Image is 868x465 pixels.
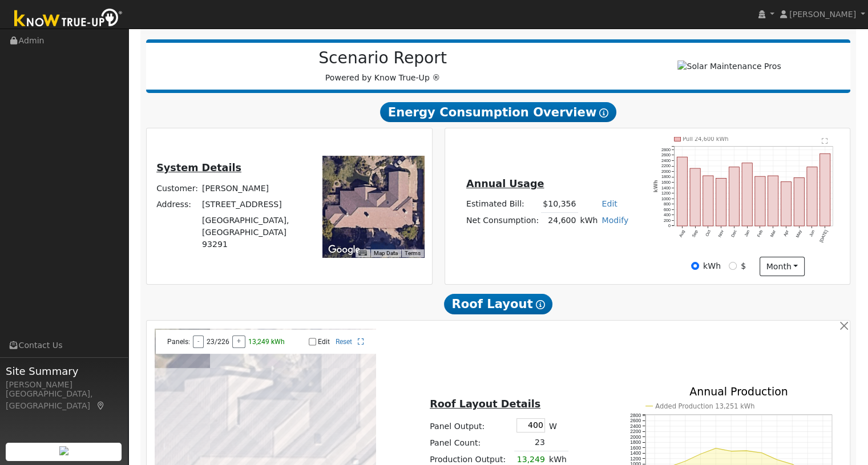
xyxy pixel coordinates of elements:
text: Pull 24,600 kWh [683,136,729,142]
span: 13,249 kWh [248,338,285,346]
div: [GEOGRAPHIC_DATA], [GEOGRAPHIC_DATA] [6,388,122,412]
text: Mar [769,229,777,238]
text: kWh [653,180,659,192]
img: retrieve [59,446,68,455]
text: 1000 [661,196,671,201]
button: Keyboard shortcuts [358,249,366,257]
text: 1400 [630,451,641,456]
u: System Details [156,162,241,173]
text: 2200 [630,429,641,435]
label: kWh [703,260,721,272]
circle: onclick="" [730,450,732,452]
td: 24,600 [541,212,578,229]
text: Aug [678,229,686,238]
rect: onclick="" [690,168,700,226]
rect: onclick="" [768,176,778,226]
text: 1200 [630,456,641,462]
text: 1600 [661,180,671,185]
text: 1400 [661,185,671,190]
text: [DATE] [819,229,829,244]
text: 1600 [630,445,641,451]
a: Map [96,401,106,410]
td: $10,356 [541,196,578,213]
td: [GEOGRAPHIC_DATA], [GEOGRAPHIC_DATA] 93291 [200,212,307,252]
rect: onclick="" [821,153,831,226]
span: Panels: [167,338,190,346]
circle: onclick="" [700,454,701,455]
text: Dec [730,229,738,238]
text: Nov [717,229,725,238]
circle: onclick="" [792,463,793,465]
rect: onclick="" [781,181,792,226]
text: Sep [691,229,699,238]
i: Show Help [536,300,545,309]
u: Roof Layout Details [430,398,540,410]
span: Roof Layout [444,294,553,314]
button: month [760,257,805,276]
div: Powered by Know True-Up ® [152,48,614,84]
a: Edit [601,199,617,208]
button: - [193,335,204,348]
u: Annual Usage [466,178,544,189]
text: 800 [664,201,671,207]
img: Know True-Up [9,6,128,32]
label: $ [741,260,746,272]
text:  [822,138,829,144]
rect: onclick="" [677,157,687,226]
text: Jan [744,229,751,238]
rect: onclick="" [729,167,740,226]
td: Customer: [155,180,200,196]
a: Reset [336,338,352,346]
img: Google [325,242,363,257]
td: Panel Output: [428,417,515,435]
rect: onclick="" [794,177,805,226]
text: 1800 [661,174,671,179]
h2: Scenario Report [158,48,608,68]
i: Show Help [599,108,608,118]
circle: onclick="" [715,447,717,449]
text: 1200 [661,191,671,196]
circle: onclick="" [761,452,762,454]
td: 23 [514,435,547,451]
text: Apr [783,229,790,237]
text: 2000 [661,169,671,174]
button: Map Data [374,249,398,257]
a: Terms [405,250,421,256]
text: 2600 [661,152,671,157]
text: 200 [664,218,671,223]
text: 2000 [630,434,641,440]
input: $ [729,262,737,270]
rect: onclick="" [716,178,726,226]
td: W [547,417,568,435]
input: kWh [691,262,699,270]
rect: onclick="" [742,163,753,226]
a: Full Screen [358,338,364,346]
text: 2400 [630,423,641,429]
button: + [232,335,245,348]
text: Oct [705,229,712,237]
a: Modify [601,216,628,225]
td: Address: [155,196,200,212]
span: [PERSON_NAME] [789,10,856,19]
td: kWh [578,212,600,229]
text: Added Production 13,251 kWh [655,402,754,410]
text: Feb [757,229,764,238]
text: Annual Production [689,385,788,398]
span: 23/226 [207,338,229,346]
span: Energy Consumption Overview [380,102,616,123]
td: Panel Count: [428,435,515,451]
text: 1800 [630,440,641,446]
text: Jun [809,229,816,238]
text: 2800 [630,413,641,418]
text: 0 [668,223,671,228]
rect: onclick="" [756,176,766,226]
label: Edit [318,338,330,346]
td: [STREET_ADDRESS] [200,196,307,212]
span: Site Summary [6,363,122,379]
circle: onclick="" [776,459,778,460]
div: [PERSON_NAME] [6,379,122,391]
text: 2800 [661,147,671,152]
text: May [796,229,804,238]
img: Solar Maintenance Pros [677,60,781,72]
text: 600 [664,207,671,212]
